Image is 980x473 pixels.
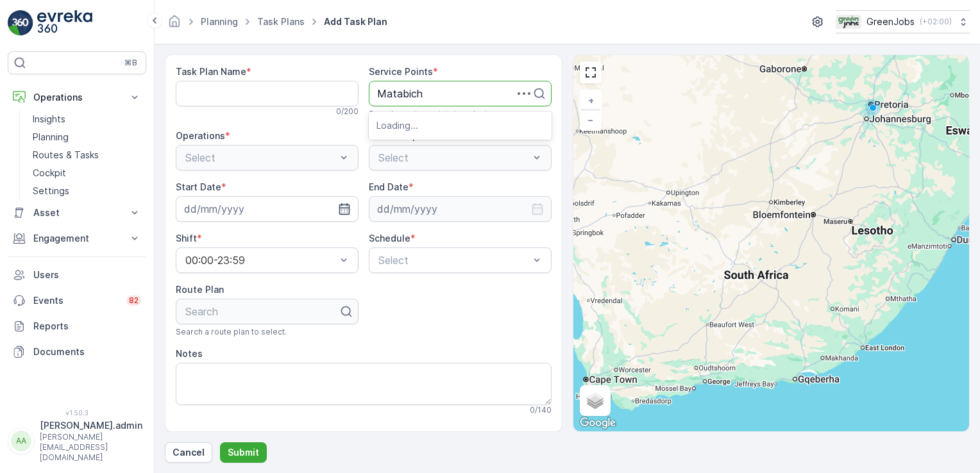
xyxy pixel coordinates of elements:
[8,85,146,110] button: Operations
[257,16,305,27] a: Task Plans
[369,233,410,244] label: Schedule
[836,15,861,29] img: Green_Jobs_Logo.png
[8,226,146,251] button: Engagement
[40,432,142,463] p: [PERSON_NAME][EMAIL_ADDRESS][DOMAIN_NAME]
[11,431,31,451] div: AA
[37,10,92,36] img: logo_light-DOdMpM7g.png
[836,10,970,33] button: GreenJobs(+02:00)
[8,409,146,417] span: v 1.50.3
[28,182,146,200] a: Settings
[8,313,146,339] a: Reports
[28,128,146,146] a: Planning
[228,446,259,459] p: Submit
[581,386,609,415] a: Layers
[176,181,221,192] label: Start Date
[588,95,594,106] span: +
[201,16,238,27] a: Planning
[167,19,182,30] a: Homepage
[378,253,529,268] p: Select
[176,130,225,141] label: Operations
[176,66,246,77] label: Task Plan Name
[33,320,141,333] p: Reports
[369,196,552,222] input: dd/mm/yyyy
[581,63,600,82] a: View Fullscreen
[8,200,146,226] button: Asset
[8,419,146,463] button: AA[PERSON_NAME].admin[PERSON_NAME][EMAIL_ADDRESS][DOMAIN_NAME]
[581,91,600,110] a: Zoom In
[176,233,197,244] label: Shift
[33,91,121,104] p: Operations
[8,262,146,288] a: Users
[176,196,359,222] input: dd/mm/yyyy
[173,446,205,459] p: Cancel
[866,15,915,28] p: GreenJobs
[33,149,99,162] p: Routes & Tasks
[28,164,146,182] a: Cockpit
[28,110,146,128] a: Insights
[165,442,212,463] button: Cancel
[920,17,952,27] p: ( +02:00 )
[40,419,142,432] p: [PERSON_NAME].admin
[33,206,121,219] p: Asset
[33,167,66,179] p: Cockpit
[336,106,359,117] p: 0 / 200
[176,284,224,295] label: Route Plan
[220,442,267,463] button: Submit
[33,269,141,281] p: Users
[369,109,489,119] span: Search service points to select.
[369,181,409,192] label: End Date
[577,415,619,431] img: Google
[28,146,146,164] a: Routes & Tasks
[33,131,69,144] p: Planning
[8,10,33,36] img: logo
[33,345,141,358] p: Documents
[124,58,137,68] p: ⌘B
[33,113,65,126] p: Insights
[8,339,146,365] a: Documents
[369,66,433,77] label: Service Points
[33,294,119,307] p: Events
[33,232,121,245] p: Engagement
[8,288,146,313] a: Events82
[581,110,600,129] a: Zoom Out
[530,405,552,415] p: 0 / 140
[321,15,390,28] span: Add Task Plan
[33,185,69,197] p: Settings
[176,327,287,337] span: Search a route plan to select.
[129,295,139,306] p: 82
[587,114,594,125] span: −
[376,119,544,132] p: Loading...
[176,348,203,359] label: Notes
[577,415,619,431] a: Open this area in Google Maps (opens a new window)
